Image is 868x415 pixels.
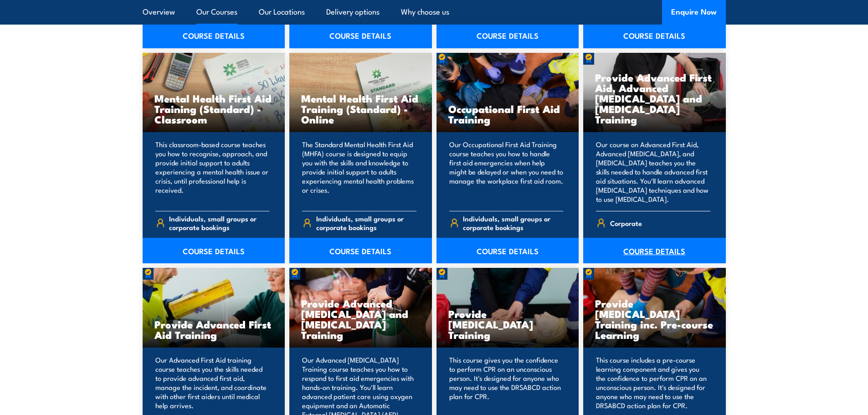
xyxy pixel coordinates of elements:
p: Our Occupational First Aid Training course teaches you how to handle first aid emergencies when h... [449,140,564,204]
a: COURSE DETAILS [583,238,726,263]
h3: Mental Health First Aid Training (Standard) - Online [301,93,420,124]
a: COURSE DETAILS [143,23,285,48]
a: COURSE DETAILS [437,238,579,263]
span: Individuals, small groups or corporate bookings [169,214,269,231]
h3: Provide Advanced First Aid, Advanced [MEDICAL_DATA] and [MEDICAL_DATA] Training [595,72,714,124]
h3: Provide [MEDICAL_DATA] Training [448,308,567,340]
h3: Provide Advanced First Aid Training [154,319,273,340]
a: COURSE DETAILS [289,238,432,263]
h3: Provide [MEDICAL_DATA] Training inc. Pre-course Learning [595,298,714,340]
p: Our course on Advanced First Aid, Advanced [MEDICAL_DATA], and [MEDICAL_DATA] teaches you the ski... [596,140,710,204]
h3: Occupational First Aid Training [448,103,567,124]
a: COURSE DETAILS [143,238,285,263]
span: Individuals, small groups or corporate bookings [316,214,416,231]
p: The Standard Mental Health First Aid (MHFA) course is designed to equip you with the skills and k... [302,140,416,204]
h3: Mental Health First Aid Training (Standard) - Classroom [154,93,273,124]
p: This classroom-based course teaches you how to recognise, approach, and provide initial support t... [155,140,270,204]
a: COURSE DETAILS [583,23,726,48]
span: Corporate [610,216,642,230]
span: Individuals, small groups or corporate bookings [463,214,563,231]
a: COURSE DETAILS [289,23,432,48]
a: COURSE DETAILS [437,23,579,48]
h3: Provide Advanced [MEDICAL_DATA] and [MEDICAL_DATA] Training [301,298,420,340]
